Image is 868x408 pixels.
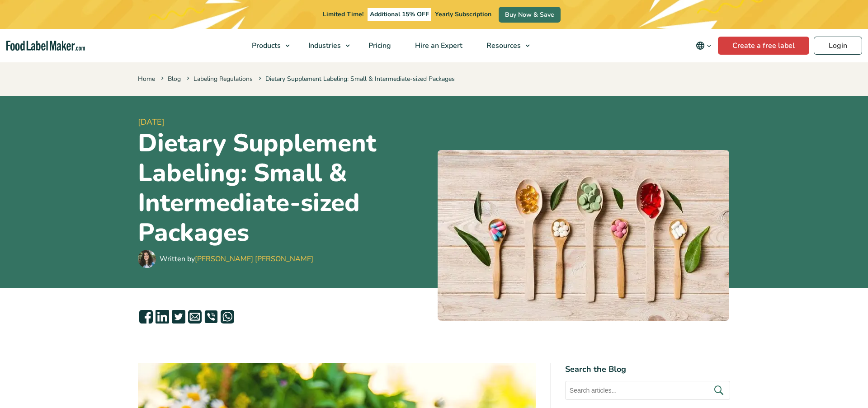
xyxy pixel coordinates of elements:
button: Change language [689,37,718,55]
a: Buy Now & Save [499,7,561,23]
a: Hire an Expert [403,29,472,62]
a: Food Label Maker homepage [6,41,85,51]
span: Limited Time! [323,10,363,19]
a: Create a free label [718,37,809,55]
span: Yearly Subscription [435,10,491,19]
span: [DATE] [138,116,430,128]
a: Resources [475,29,534,62]
input: Search articles... [565,381,730,400]
span: Additional 15% OFF [368,8,431,21]
a: Blog [168,75,181,83]
span: Hire an Expert [412,41,463,51]
div: Written by [160,253,313,264]
img: Maria Abi Hanna - Food Label Maker [138,250,156,268]
h4: Search the Blog [565,363,730,375]
a: Industries [297,29,354,62]
a: Login [814,37,862,55]
a: Pricing [357,29,401,62]
a: [PERSON_NAME] [PERSON_NAME] [195,254,313,264]
a: Home [138,75,155,83]
span: Pricing [366,41,392,51]
h1: Dietary Supplement Labeling: Small & Intermediate-sized Packages [138,128,430,248]
span: Industries [306,41,342,51]
a: Products [240,29,294,62]
span: Products [249,41,282,51]
span: Resources [484,41,522,51]
span: Dietary Supplement Labeling: Small & Intermediate-sized Packages [257,75,455,83]
a: Labeling Regulations [193,75,253,83]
